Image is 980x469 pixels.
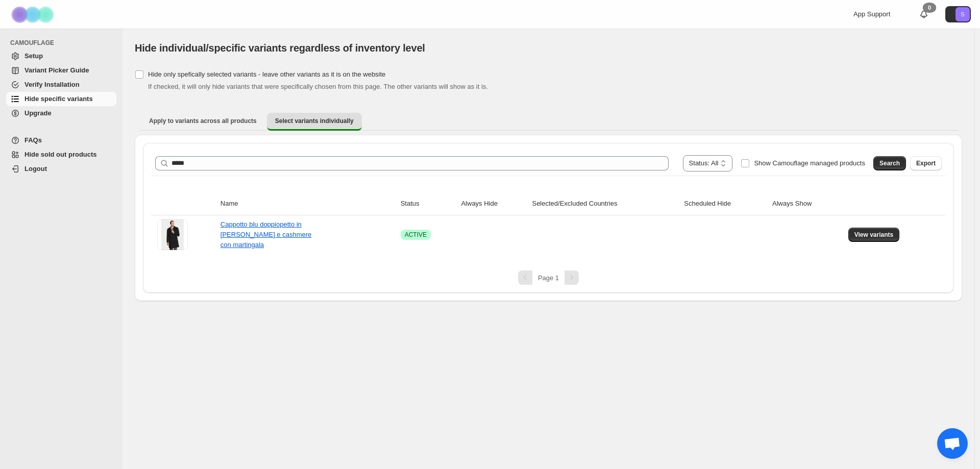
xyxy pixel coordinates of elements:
[6,106,116,120] a: Upgrade
[919,9,929,19] a: 0
[135,42,425,54] span: Hide individual/specific variants regardless of inventory level
[6,133,116,147] a: FAQs
[24,81,80,88] span: Verify Installation
[135,135,962,301] div: Select variants individually
[10,39,117,47] span: CAMOUFLAGE
[151,270,946,285] nav: Pagination
[141,113,265,129] button: Apply to variants across all products
[6,63,116,78] a: Variant Picker Guide
[405,231,427,239] span: ACTIVE
[853,10,890,18] span: App Support
[6,162,116,176] a: Logout
[754,159,865,167] span: Show Camouflage managed products
[8,1,59,29] img: Camouflage
[24,165,47,172] span: Logout
[529,192,681,215] th: Selected/Excluded Countries
[24,52,43,60] span: Setup
[24,109,52,117] span: Upgrade
[24,151,97,158] span: Hide sold out products
[916,159,936,167] span: Export
[220,220,311,249] a: Cappotto blu doppiopetto in [PERSON_NAME] e cashmere con martingala
[945,6,971,22] button: Avatar with initials S
[854,231,894,239] span: View variants
[148,70,385,78] span: Hide only spefically selected variants - leave other variants as it is on the website
[538,274,559,282] span: Page 1
[873,156,906,170] button: Search
[961,11,964,17] text: S
[148,83,488,90] span: If checked, it will only hide variants that were specifically chosen from this page. The other va...
[24,95,93,103] span: Hide specific variants
[879,159,900,167] span: Search
[275,117,354,125] span: Select variants individually
[149,117,257,125] span: Apply to variants across all products
[398,192,458,215] th: Status
[923,3,936,13] div: 0
[910,156,942,170] button: Export
[769,192,845,215] th: Always Show
[681,192,769,215] th: Scheduled Hide
[955,7,970,21] span: Avatar with initials S
[24,66,89,74] span: Variant Picker Guide
[6,92,116,106] a: Hide specific variants
[937,428,968,459] div: Aprire la chat
[6,147,116,162] a: Hide sold out products
[6,78,116,92] a: Verify Installation
[24,136,42,144] span: FAQs
[217,192,398,215] th: Name
[458,192,529,215] th: Always Hide
[6,49,116,63] a: Setup
[267,113,362,131] button: Select variants individually
[848,228,900,242] button: View variants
